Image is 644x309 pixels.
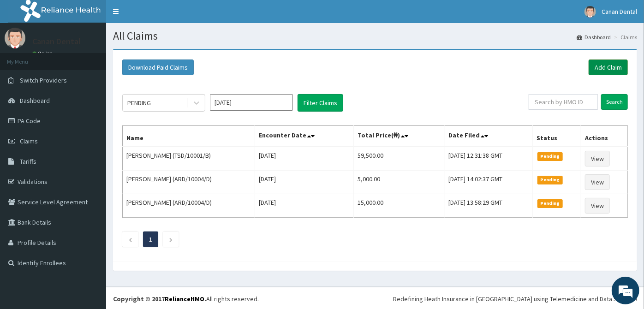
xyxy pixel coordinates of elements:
input: Search [601,94,628,110]
a: View [585,174,610,190]
td: 15,000.00 [353,194,445,218]
button: Filter Claims [298,94,343,112]
a: Page 1 is your current page [149,235,152,244]
span: Tariffs [20,157,36,166]
span: Pending [537,176,563,184]
a: View [585,151,610,166]
th: Status [533,126,581,147]
span: Switch Providers [20,76,67,84]
button: Download Paid Claims [122,59,194,75]
td: 59,500.00 [353,147,445,171]
h1: All Claims [113,30,637,42]
td: [PERSON_NAME] (TSD/10001/B) [123,147,255,171]
img: User Image [5,28,25,48]
th: Encounter Date [255,126,353,147]
td: [DATE] [255,171,353,194]
td: 5,000.00 [353,171,445,194]
input: Search by HMO ID [529,94,598,110]
div: Redefining Heath Insurance in [GEOGRAPHIC_DATA] using Telemedicine and Data Science! [393,294,637,303]
td: [PERSON_NAME] (ARD/10004/D) [123,171,255,194]
img: User Image [584,6,596,18]
span: Pending [537,152,563,160]
td: [DATE] 13:58:29 GMT [445,194,533,218]
th: Name [123,126,255,147]
input: Select Month and Year [210,94,293,111]
a: Next page [169,235,173,244]
th: Actions [581,126,627,147]
span: Pending [537,199,563,208]
td: [DATE] [255,147,353,171]
div: PENDING [127,98,151,107]
span: Dashboard [20,96,50,105]
a: View [585,198,610,214]
span: Canan Dental [602,7,637,16]
li: Claims [612,33,637,41]
a: Add Claim [589,59,628,75]
th: Date Filed [445,126,533,147]
td: [DATE] 14:02:37 GMT [445,171,533,194]
td: [DATE] [255,194,353,218]
span: Claims [20,137,38,145]
a: Previous page [128,235,132,244]
a: Online [32,50,54,57]
strong: Copyright © 2017 . [113,295,206,303]
th: Total Price(₦) [353,126,445,147]
a: RelianceHMO [165,295,204,303]
td: [DATE] 12:31:38 GMT [445,147,533,171]
td: [PERSON_NAME] (ARD/10004/D) [123,194,255,218]
a: Dashboard [577,33,611,41]
p: Canan Dental [32,37,81,46]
